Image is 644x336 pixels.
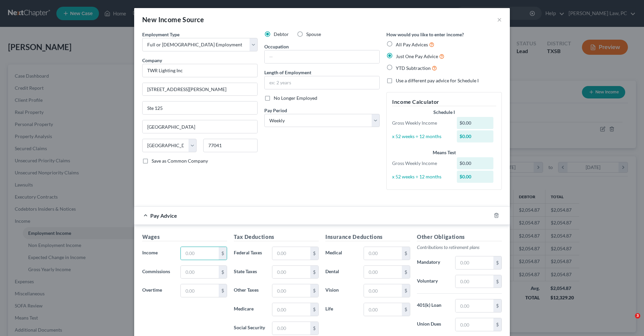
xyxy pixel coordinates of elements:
[234,233,319,241] h5: Tax Deductions
[219,247,227,260] div: $
[310,247,318,260] div: $
[396,78,479,83] span: Use a different pay advice for Schedule I
[417,233,502,241] h5: Other Obligations
[402,303,410,316] div: $
[142,57,162,63] span: Company
[322,247,360,260] label: Medical
[364,284,402,297] input: 0.00
[310,266,318,279] div: $
[417,244,502,251] p: Contributions to retirement plans
[181,247,219,260] input: 0.00
[322,303,360,316] label: Life
[265,76,379,89] input: ex: 2 years
[414,318,452,331] label: Union Dues
[181,284,219,297] input: 0.00
[264,108,287,113] span: Pay Period
[265,50,379,63] input: --
[142,15,204,24] div: New Income Source
[455,275,493,288] input: 0.00
[264,69,311,76] label: Length of Employment
[386,31,464,38] label: How would you like to enter income?
[150,212,177,219] span: Pay Advice
[325,233,410,241] h5: Insurance Deductions
[230,322,269,335] label: Social Security
[203,139,258,152] input: Enter zip...
[457,130,494,142] div: $0.00
[493,256,501,269] div: $
[230,247,269,260] label: Federal Taxes
[493,275,501,288] div: $
[274,31,289,37] span: Debtor
[219,266,227,279] div: $
[142,32,179,37] span: Employment Type
[455,299,493,312] input: 0.00
[230,284,269,297] label: Other Taxes
[389,173,453,180] div: x 52 weeks ÷ 12 months
[389,120,453,126] div: Gross Weekly Income
[493,299,501,312] div: $
[392,98,496,106] h5: Income Calculator
[396,65,431,71] span: YTD Subtraction
[142,64,258,77] input: Search company by name...
[181,266,219,279] input: 0.00
[455,256,493,269] input: 0.00
[364,266,402,279] input: 0.00
[414,256,452,269] label: Mandatory
[457,117,494,129] div: $0.00
[414,299,452,312] label: 401(k) Loan
[310,284,318,297] div: $
[389,160,453,167] div: Gross Weekly Income
[402,266,410,279] div: $
[457,171,494,183] div: $0.00
[310,322,318,335] div: $
[493,318,501,331] div: $
[364,247,402,260] input: 0.00
[392,109,496,116] div: Schedule I
[272,266,310,279] input: 0.00
[322,265,360,279] label: Dental
[455,318,493,331] input: 0.00
[142,250,158,255] span: Income
[306,31,321,37] span: Spouse
[457,157,494,169] div: $0.00
[272,303,310,316] input: 0.00
[402,247,410,260] div: $
[635,313,640,319] span: 3
[142,233,227,241] h5: Wages
[364,303,402,316] input: 0.00
[310,303,318,316] div: $
[274,95,317,101] span: No Longer Employed
[414,275,452,288] label: Voluntary
[264,43,289,50] label: Occupation
[272,247,310,260] input: 0.00
[272,322,310,335] input: 0.00
[143,101,257,114] input: Unit, Suite, etc...
[396,53,438,59] span: Just One Pay Advice
[143,83,257,96] input: Enter address...
[621,313,637,329] iframe: Intercom live chat
[230,303,269,316] label: Medicare
[219,284,227,297] div: $
[322,284,360,297] label: Vision
[152,158,208,164] span: Save as Common Company
[392,149,496,156] div: Means Test
[272,284,310,297] input: 0.00
[396,42,428,47] span: All Pay Advices
[402,284,410,297] div: $
[497,15,502,24] button: ×
[389,133,453,140] div: x 52 weeks ÷ 12 months
[139,265,177,279] label: Commissions
[139,284,177,297] label: Overtime
[143,120,257,133] input: Enter city...
[230,265,269,279] label: State Taxes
